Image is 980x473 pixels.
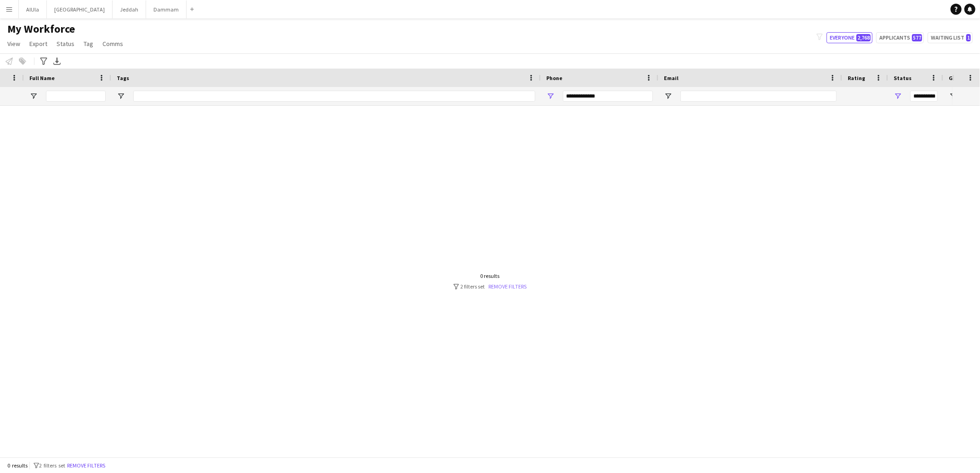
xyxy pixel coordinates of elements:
button: Open Filter Menu [117,92,125,100]
a: Tag [80,38,97,50]
button: Waiting list1 [928,32,973,43]
a: View [4,38,24,50]
span: Tags [117,75,129,81]
span: Tag [84,40,93,48]
span: Phone [546,75,562,81]
span: Gender [949,75,969,81]
input: Email Filter Input [680,91,837,102]
button: Open Filter Menu [546,92,555,100]
div: 2 filters set [453,283,527,290]
app-action-btn: Advanced filters [38,56,49,67]
button: AlUla [19,0,47,18]
button: Dammam [146,0,187,18]
span: 2 filters set [39,462,65,469]
span: Export [29,40,47,48]
span: 577 [912,34,922,41]
button: Open Filter Menu [29,92,38,100]
span: Status [57,40,74,48]
span: Rating [848,75,865,81]
input: Tags Filter Input [133,91,535,102]
span: Email [664,75,679,81]
a: Comms [99,38,127,50]
span: Full Name [29,75,55,81]
button: Open Filter Menu [894,92,902,100]
button: Open Filter Menu [949,92,957,100]
button: Jeddah [113,0,146,18]
button: [GEOGRAPHIC_DATA] [47,0,113,18]
span: 1 [966,34,971,41]
span: 2,768 [856,34,871,41]
button: Remove filters [65,461,107,471]
div: 0 results [453,272,527,279]
button: Open Filter Menu [664,92,672,100]
button: Applicants577 [876,32,924,43]
a: Remove filters [489,283,527,290]
span: View [7,40,20,48]
input: Phone Filter Input [563,91,653,102]
button: Everyone2,768 [827,32,872,43]
app-action-btn: Export XLSX [51,56,62,67]
span: My Workforce [7,22,75,36]
a: Export [26,38,51,50]
span: Status [894,75,912,81]
a: Status [53,38,78,50]
input: Full Name Filter Input [46,91,106,102]
span: Comms [102,40,123,48]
